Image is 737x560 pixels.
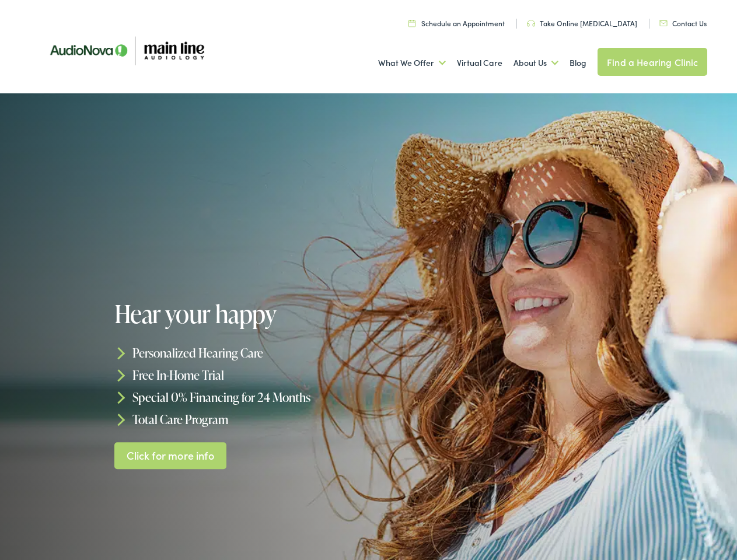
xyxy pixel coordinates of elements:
[659,18,707,28] a: Contact Us
[598,48,707,76] a: Find a Hearing Clinic
[114,408,372,430] li: Total Care Program
[114,300,372,327] h1: Hear your happy
[527,20,535,27] img: utility icon
[457,41,502,85] a: Virtual Care
[659,20,668,26] img: utility icon
[408,19,415,27] img: utility icon
[408,18,505,28] a: Schedule an Appointment
[114,386,372,408] li: Special 0% Financing for 24 Months
[378,41,446,85] a: What We Offer
[527,18,637,28] a: Take Online [MEDICAL_DATA]
[570,41,586,85] a: Blog
[114,442,227,470] a: Click for more info
[114,364,372,386] li: Free In-Home Trial
[114,342,372,364] li: Personalized Hearing Care
[514,41,558,85] a: About Us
